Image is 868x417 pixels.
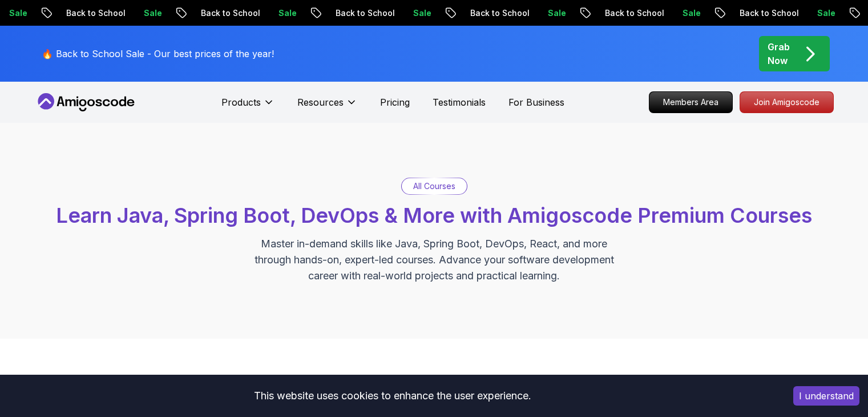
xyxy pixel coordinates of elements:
[402,7,438,19] p: Sale
[55,7,132,19] p: Back to School
[324,7,402,19] p: Back to School
[243,236,626,284] p: Master in-demand skills like Java, Spring Boot, DevOps, React, and more through hands-on, expert-...
[297,95,357,118] button: Resources
[594,7,671,19] p: Back to School
[459,7,536,19] p: Back to School
[433,95,486,109] a: Testimonials
[221,95,274,118] button: Products
[189,7,267,19] p: Back to School
[380,95,410,109] a: Pricing
[728,7,806,19] p: Back to School
[132,7,169,19] p: Sale
[56,203,812,228] span: Learn Java, Spring Boot, DevOps & More with Amigoscode Premium Courses
[508,95,564,109] a: For Business
[649,92,732,113] p: Members Area
[536,7,573,19] p: Sale
[42,47,274,61] p: 🔥 Back to School Sale - Our best prices of the year!
[297,95,344,109] p: Resources
[740,91,834,113] a: Join Amigoscode
[793,386,859,406] button: Accept cookies
[768,40,790,67] p: Grab Now
[267,7,304,19] p: Sale
[740,92,833,113] p: Join Amigoscode
[806,7,842,19] p: Sale
[413,181,455,192] p: All Courses
[671,7,708,19] p: Sale
[221,95,261,109] p: Products
[649,91,733,113] a: Members Area
[9,383,776,408] div: This website uses cookies to enhance the user experience.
